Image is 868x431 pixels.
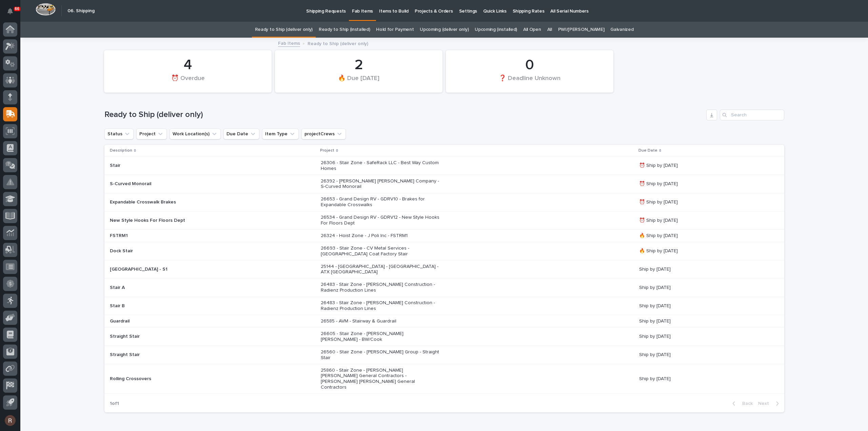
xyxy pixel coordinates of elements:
button: Next [755,400,784,407]
p: 26605 - Stair Zone - [PERSON_NAME] [PERSON_NAME] - BW/Cook [321,331,439,342]
button: Item Type [262,129,299,139]
h2: 06. Shipping [67,8,95,14]
p: 26653 - Grand Design RV - GDRV10 - Brakes for Expandable Crosswalks [321,196,439,208]
tr: Stair A26483 - Stair Zone - [PERSON_NAME] Construction - Radienz Production LinesShip by [DATE] [104,278,784,297]
p: Guardrail [110,318,229,324]
tr: Rolling Crossovers25860 - Stair Zone - [PERSON_NAME] [PERSON_NAME] General Contractors - [PERSON_... [104,364,784,393]
p: 26693 - Stair Zone - CV Metal Services - [GEOGRAPHIC_DATA] Coat Factory Stair [321,246,439,257]
tr: [GEOGRAPHIC_DATA] - S125144 - [GEOGRAPHIC_DATA] - [GEOGRAPHIC_DATA] - ATX [GEOGRAPHIC_DATA]Ship b... [104,260,784,279]
p: 🔥 Ship by [DATE] [639,233,747,239]
p: Ship by [DATE] [639,285,747,291]
tr: Straight Stair26560 - Stair Zone - [PERSON_NAME] Group - Straight StairShip by [DATE] [104,346,784,364]
button: Due Date [223,129,259,139]
p: Stair [110,163,229,169]
a: Upcoming (deliver only) [420,22,469,38]
p: 26585 - AVM - Stairway & Guardrail [321,318,439,324]
p: 26483 - Stair Zone - [PERSON_NAME] Construction - Radienz Production Lines [321,282,439,293]
span: Next [758,400,773,407]
p: Ship by [DATE] [639,303,747,309]
p: Ship by [DATE] [639,318,747,324]
p: 26534 - Grand Design RV - GDRV12 - New Style Hooks For Floors Dept [321,215,439,226]
button: Status [104,129,134,139]
tr: Guardrail26585 - AVM - Stairway & GuardrailShip by [DATE] [104,315,784,328]
p: 1 of 1 [104,395,124,412]
p: ⏰ Ship by [DATE] [639,181,747,187]
p: 🔥 Ship by [DATE] [639,248,747,254]
tr: Expandable Crosswalk Brakes26653 - Grand Design RV - GDRV10 - Brakes for Expandable Crosswalks⏰ S... [104,193,784,211]
img: Workspace Logo [36,3,56,16]
tr: Straight Stair26605 - Stair Zone - [PERSON_NAME] [PERSON_NAME] - BW/CookShip by [DATE] [104,328,784,346]
div: ❓ Deadline Unknown [457,74,602,89]
tr: Stair B26483 - Stair Zone - [PERSON_NAME] Construction - Radienz Production LinesShip by [DATE] [104,297,784,315]
button: Back [727,400,755,407]
h1: Ready to Ship (deliver only) [104,110,704,120]
p: Ship by [DATE] [639,334,747,339]
p: Description [110,147,132,154]
p: FSTRM1 [110,233,229,239]
button: users-avatar [3,413,17,428]
p: Ship by [DATE] [639,267,747,272]
a: Ready to Ship (deliver only) [255,22,313,38]
tr: New Style Hooks For Floors Dept26534 - Grand Design RV - GDRV12 - New Style Hooks For Floors Dept... [104,211,784,230]
div: 🔥 Due [DATE] [287,74,431,89]
p: Rolling Crossovers [110,376,229,382]
p: Ship by [DATE] [639,376,747,382]
p: 26324 - Hoist Zone - J Poli Inc - FSTRM1 [321,233,439,239]
tr: S-Curved Monorail26392 - [PERSON_NAME] [PERSON_NAME] Company - S-Curved Monorail⏰ Ship by [DATE] [104,175,784,193]
p: Stair A [110,285,229,291]
span: Back [738,400,753,407]
p: 26392 - [PERSON_NAME] [PERSON_NAME] Company - S-Curved Monorail [321,178,439,190]
a: All [547,22,552,38]
p: ⏰ Ship by [DATE] [639,163,747,169]
a: Galvanized [610,22,633,38]
p: ⏰ Ship by [DATE] [639,199,747,205]
tr: Dock Stair26693 - Stair Zone - CV Metal Services - [GEOGRAPHIC_DATA] Coat Factory Stair🔥 Ship by ... [104,242,784,260]
p: 25860 - Stair Zone - [PERSON_NAME] [PERSON_NAME] General Contractors - [PERSON_NAME] [PERSON_NAME... [321,368,439,390]
p: Straight Stair [110,352,229,358]
div: 4 [116,57,260,74]
p: 26306 - Stair Zone - SafeRack LLC - Best Way Custom Homes [321,160,439,172]
button: Project [136,129,167,139]
div: 2 [287,57,431,74]
a: PWI/[PERSON_NAME] [558,22,605,38]
p: S-Curved Monorail [110,181,229,187]
p: Dock Stair [110,248,229,254]
p: 66 [15,6,19,11]
p: New Style Hooks For Floors Dept [110,218,229,223]
a: All Open [523,22,541,38]
p: 26483 - Stair Zone - [PERSON_NAME] Construction - Radienz Production Lines [321,300,439,312]
p: [GEOGRAPHIC_DATA] - S1 [110,267,229,272]
button: Work Location(s) [170,129,221,139]
input: Search [720,110,784,120]
a: Upcoming (installed) [475,22,517,38]
p: Ready to Ship (deliver only) [308,39,368,47]
p: Project [320,147,334,154]
div: Notifications66 [8,8,17,19]
p: Due Date [638,147,657,154]
p: Expandable Crosswalk Brakes [110,199,229,205]
p: 26560 - Stair Zone - [PERSON_NAME] Group - Straight Stair [321,349,439,361]
tr: FSTRM126324 - Hoist Zone - J Poli Inc - FSTRM1🔥 Ship by [DATE] [104,230,784,242]
button: Notifications [3,4,17,18]
a: Ready to Ship (installed) [319,22,370,38]
p: Straight Stair [110,334,229,339]
a: Hold for Payment [376,22,414,38]
p: Ship by [DATE] [639,352,747,358]
p: 25144 - [GEOGRAPHIC_DATA] - [GEOGRAPHIC_DATA] - ATX [GEOGRAPHIC_DATA] [321,264,439,275]
a: Fab Items [278,39,300,47]
div: 0 [457,57,602,74]
tr: Stair26306 - Stair Zone - SafeRack LLC - Best Way Custom Homes⏰ Ship by [DATE] [104,157,784,175]
div: ⏰ Overdue [116,74,260,89]
p: Stair B [110,303,229,309]
p: ⏰ Ship by [DATE] [639,218,747,223]
button: projectCrews [301,129,346,139]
